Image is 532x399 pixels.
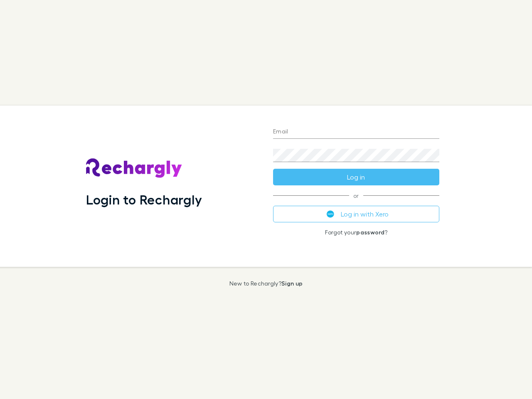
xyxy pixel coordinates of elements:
h1: Login to Rechargly [86,192,202,207]
p: New to Rechargly? [229,280,303,287]
a: password [356,229,384,236]
button: Log in [273,169,439,185]
a: Sign up [281,280,303,287]
img: Rechargly's Logo [86,158,182,178]
button: Log in with Xero [273,206,439,222]
span: or [273,195,439,196]
p: Forgot your ? [273,229,439,236]
img: Xero's logo [327,210,334,218]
